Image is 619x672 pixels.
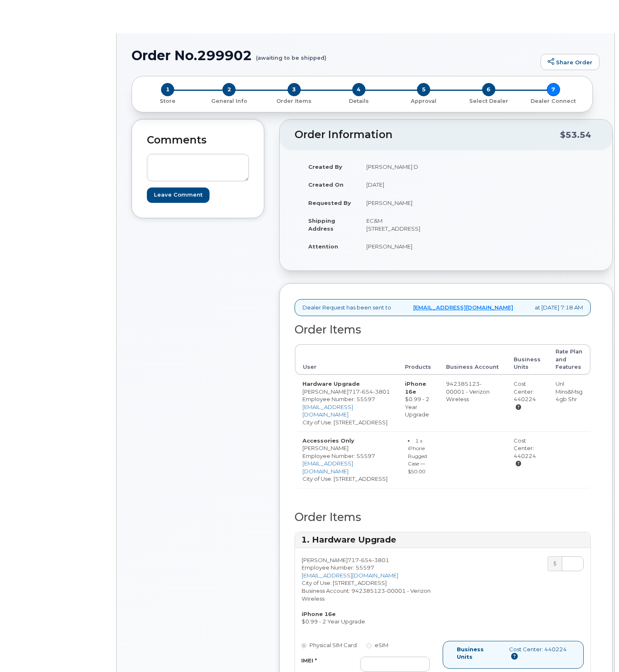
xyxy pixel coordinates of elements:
span: 3801 [372,557,389,563]
td: [PERSON_NAME] [359,194,440,212]
a: [EMAIL_ADDRESS][DOMAIN_NAME] [302,572,398,579]
h2: Order Information [295,129,560,141]
strong: Hardware Upgrade [302,380,360,387]
p: Order Items [265,97,323,105]
input: eSIM [366,643,372,648]
span: 2 [222,83,236,96]
input: Leave Comment [147,187,210,203]
a: 4 Details [327,96,391,105]
strong: 1. Hardware Upgrade [301,535,396,545]
p: Store [142,97,193,105]
input: Physical SIM Card [301,643,307,648]
span: 4 [352,83,366,96]
p: Select Dealer [459,97,517,105]
div: $ [548,556,562,571]
a: 6 Select Dealer [456,96,521,105]
span: 717 [348,557,389,563]
span: Employee Number: 55597 [302,453,375,459]
div: Cost Center: 440224 [509,645,570,661]
span: 654 [360,388,373,395]
div: Cost Center: 440224 [514,437,541,467]
td: [PERSON_NAME] [359,237,440,256]
strong: iPhone 16e [405,380,426,395]
span: 6 [482,83,495,96]
span: Employee Number: 55597 [302,396,375,402]
td: [PERSON_NAME] D [359,158,440,176]
strong: Shipping Address [308,217,335,232]
span: Employee Number: 55597 [302,564,374,571]
p: Approval [395,97,453,105]
td: $0.99 - 2 Year Upgrade [397,375,439,431]
td: [DATE] [359,175,440,194]
a: 2 General Info [197,96,261,105]
strong: Accessories Only [302,437,354,444]
a: 1 Store [139,96,197,105]
strong: Created On [308,181,344,188]
td: Unl Mins&Msg 4gb Shr [548,375,590,431]
div: Dealer Request has been sent to at [DATE] 7:18 AM [295,299,591,316]
label: IMEI * [301,657,317,665]
div: [PERSON_NAME] City of Use: [STREET_ADDRESS] Business Account: 942385123-00001 - Verizon Wireless ... [295,556,443,626]
a: [EMAIL_ADDRESS][DOMAIN_NAME] [302,404,353,418]
h2: Comments [147,134,249,146]
a: Share Order [541,54,600,71]
span: 1 [161,83,174,96]
a: [EMAIL_ADDRESS][DOMAIN_NAME] [413,304,513,312]
span: 3801 [373,388,390,395]
label: eSIM [366,641,388,649]
small: 1 x iPhone Rugged Case — $50.00 [408,438,427,475]
a: [EMAIL_ADDRESS][DOMAIN_NAME] [302,460,353,475]
label: Physical SIM Card [301,641,357,649]
td: [PERSON_NAME] City of Use: [STREET_ADDRESS] [295,375,397,431]
th: User [295,344,397,375]
th: Business Units [506,344,548,375]
label: Business Units [457,645,497,661]
strong: iPhone 16e [302,611,336,617]
div: $53.54 [560,127,591,143]
h2: Order Items [295,511,591,523]
p: General Info [200,97,258,105]
span: 3 [288,83,301,96]
h2: Order Items [295,324,591,336]
div: Cost Center: 440224 [514,380,541,411]
td: 942385123-00001 - Verizon Wireless [439,375,506,431]
th: Rate Plan and Features [548,344,590,375]
th: Business Account [439,344,506,375]
h1: Order No.299902 [132,48,536,63]
small: (awaiting to be shipped) [256,48,327,61]
span: 717 [348,388,390,395]
a: 3 Order Items [262,96,327,105]
p: Details [330,97,388,105]
strong: Created By [308,163,342,170]
td: [PERSON_NAME] City of Use: [STREET_ADDRESS] [295,431,397,488]
a: 5 Approval [391,96,456,105]
td: EC&M [STREET_ADDRESS] [359,212,440,237]
span: 654 [359,557,372,563]
span: 5 [417,83,430,96]
strong: Attention [308,243,338,250]
th: Products [397,344,439,375]
strong: Requested By [308,200,351,206]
